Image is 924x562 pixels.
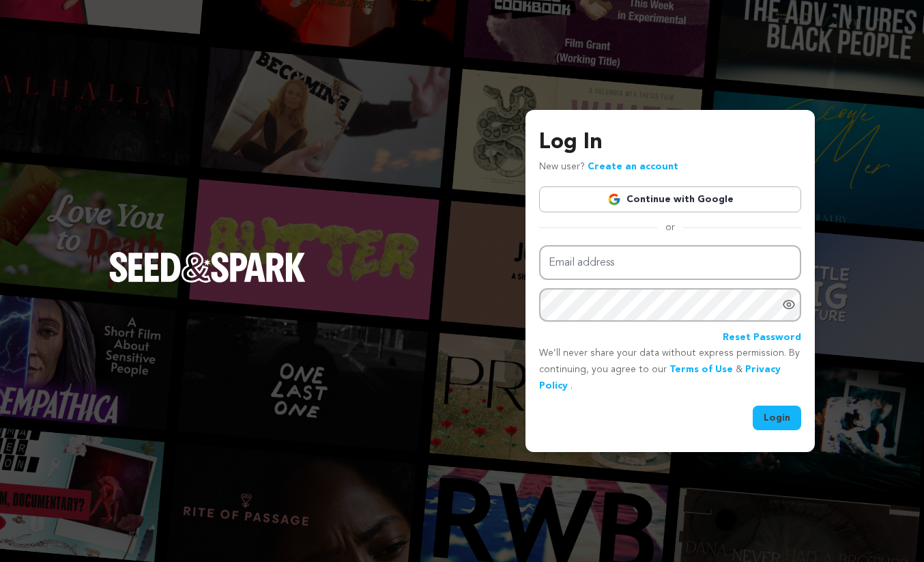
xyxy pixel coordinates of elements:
a: Show password as plain text. Warning: this will display your password on the screen. [782,298,796,311]
img: Seed&Spark Logo [109,252,306,282]
p: New user? [539,159,678,175]
button: Login [753,406,801,430]
a: Privacy Policy [539,365,781,391]
a: Reset Password [723,330,801,346]
span: or [657,221,683,234]
p: We’ll never share your data without express permission. By continuing, you agree to our & . [539,346,801,394]
a: Seed&Spark Homepage [109,252,306,309]
a: Terms of Use [669,365,733,374]
h3: Log In [539,126,801,159]
a: Continue with Google [539,186,801,212]
img: Google logo [607,193,621,206]
input: Email address [539,245,801,280]
a: Create an account [588,162,678,171]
